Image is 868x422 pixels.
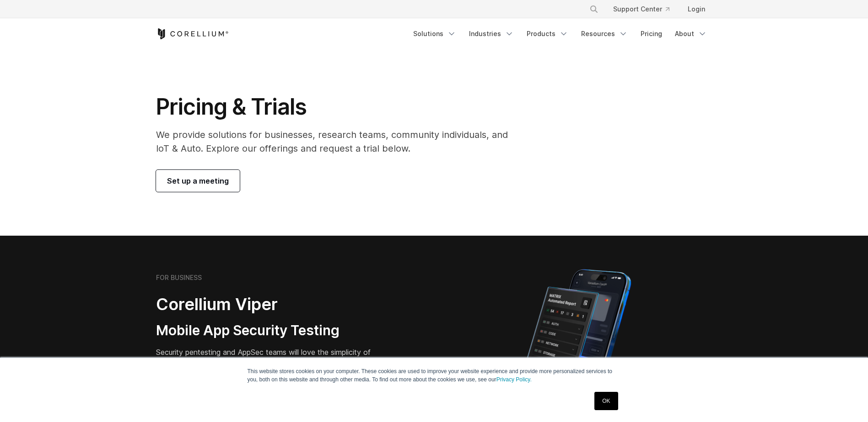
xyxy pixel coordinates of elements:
a: OK [594,392,618,410]
a: Products [521,26,574,42]
a: Pricing [635,26,668,42]
a: Set up a meeting [156,170,240,192]
a: About [669,26,712,42]
a: Privacy Policy. [496,376,532,383]
a: Login [680,1,712,17]
a: Resources [576,26,633,42]
a: Industries [464,26,519,42]
p: This website stores cookies on your computer. These cookies are used to improve your website expe... [248,367,621,384]
a: Support Center [606,1,677,17]
h2: Corellium Viper [156,294,390,315]
span: Set up a meeting [167,175,229,186]
h3: Mobile App Security Testing [156,322,390,339]
p: We provide solutions for businesses, research teams, community individuals, and IoT & Auto. Explo... [156,128,521,155]
div: Navigation Menu [408,26,712,42]
a: Corellium Home [156,28,229,39]
h1: Pricing & Trials [156,93,521,121]
button: Search [586,1,602,17]
div: Navigation Menu [578,1,712,17]
h6: FOR BUSINESS [156,274,202,282]
a: Solutions [408,26,462,42]
p: Security pentesting and AppSec teams will love the simplicity of automated report generation comb... [156,347,390,380]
